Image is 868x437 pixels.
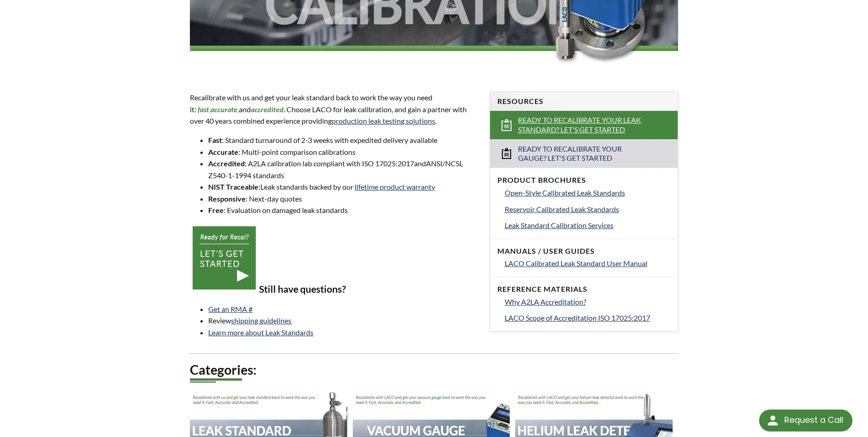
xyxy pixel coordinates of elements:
[208,147,238,156] strong: Accurate
[208,204,478,216] li: : Evaluation on damaged leak standards
[505,219,670,231] a: Leak Standard Calibration Services
[518,115,651,135] span: Ready to Recalibrate Your Leak Standard? Let's Get Started
[505,187,670,199] a: Open-Style Calibrated Leak Standards
[208,134,478,146] li: : Standard turnaround of 2-3 weeks with expedited delivery available
[505,313,650,322] span: LACO Scope of Accreditation ISO 17025:2017
[190,92,478,127] p: Recalibrate with us and get your leak standard back to work the way you need it: and . Choose LAC...
[208,305,253,313] a: Get an RMA #
[208,159,245,168] strong: Accredited
[208,328,313,337] a: Learn more about Leak Standards
[505,203,670,215] a: Reservoir Calibrated Leak Standards
[190,224,259,293] img: CTA-lk-getstarted.png
[251,105,284,114] em: accredited
[362,159,414,168] span: ISO 17025:2017
[208,315,478,327] li: Review
[208,194,246,203] strong: Responsive
[505,312,670,324] a: LACO Scope of Accreditation ISO 17025:2017
[759,410,852,432] div: Request a Call
[190,361,678,378] h2: Categories:
[518,144,651,164] span: Ready to Recalibrate Your Gauge? Let's Get Started
[490,139,678,168] a: Ready to Recalibrate Your Gauge? Let's Get Started
[505,205,619,213] span: Reservoir Calibrated Leak Standards
[208,136,222,144] strong: Fast
[505,259,647,268] span: LACO Calibrated Leak Standard User Manual
[208,206,224,214] strong: Free
[208,158,478,181] li: : A2LA calibration lab compliant with standards
[497,246,670,256] h4: Manuals / User Guides
[260,182,264,191] span: L
[208,146,478,158] li: : Multi-point comparison calibrations
[497,175,670,185] h4: Product Brochures
[190,224,478,296] h3: Still have questions?
[196,105,239,114] span: , ,
[355,182,435,191] a: lifetime product warranty
[208,193,478,205] li: : Next-day quotes
[505,257,670,269] a: LACO Calibrated Leak Standard User Manual
[198,105,209,114] em: fast
[766,413,780,428] img: round button
[505,188,625,197] span: Open-Style Calibrated Leak Standards
[414,159,426,168] span: and
[332,116,435,125] a: production leak testing solutions
[210,105,237,114] em: accurate
[505,296,670,308] a: Why A2LA Accreditation?
[231,316,291,325] a: shipping guidelines
[505,297,586,306] span: Why A2LA Accreditation?
[497,284,670,294] h4: Reference Materials
[490,111,678,139] a: Ready to Recalibrate Your Leak Standard? Let's Get Started
[208,182,259,191] strong: NIST Traceable
[497,97,670,106] h4: Resources
[784,410,843,431] div: Request a Call
[208,181,478,193] li: : eak standards backed by our
[208,159,463,180] span: ANSI/NCSL Z540-1-1994
[505,221,614,229] span: Leak Standard Calibration Services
